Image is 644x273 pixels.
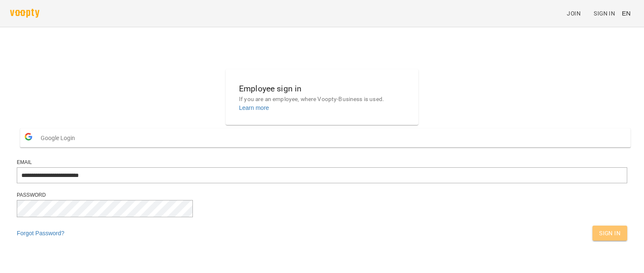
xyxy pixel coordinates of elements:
[232,75,412,119] button: Employee sign inIf you are an employee, where Voopty-Business is used.Learn more
[239,95,405,104] p: If you are an employee, where Voopty-Business is used.
[239,82,405,95] h6: Employee sign in
[594,8,615,18] span: Sign In
[239,104,269,111] a: Learn more
[567,8,581,18] span: Join
[41,130,79,146] span: Google Login
[17,192,627,199] div: Password
[618,5,634,21] button: EN
[563,6,590,21] a: Join
[622,9,631,18] span: EN
[17,230,65,237] a: Forgot Password?
[599,228,621,238] span: Sign In
[20,128,631,147] button: Google Login
[17,159,627,166] div: Email
[590,6,618,21] a: Sign In
[592,226,627,241] button: Sign In
[10,9,39,18] img: voopty.png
